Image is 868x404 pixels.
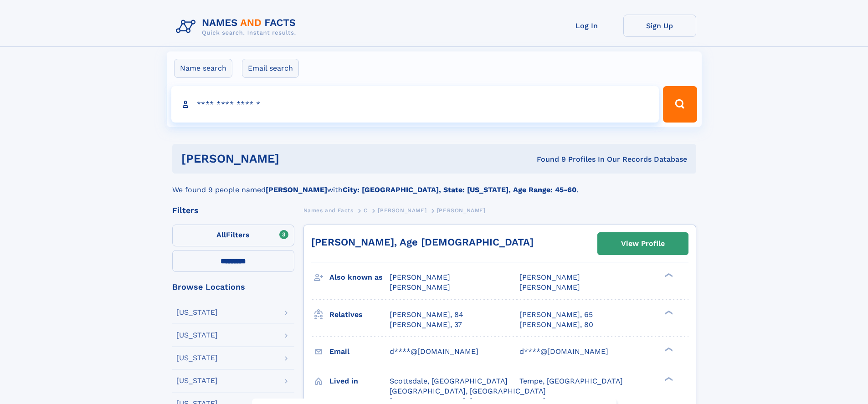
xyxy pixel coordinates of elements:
span: [PERSON_NAME] [390,283,450,291]
div: ❯ [663,309,673,315]
h3: Also known as [329,270,390,285]
div: [US_STATE] [176,377,218,384]
a: Log In [550,15,623,37]
h3: Email [329,344,390,359]
span: C [364,207,368,214]
span: [PERSON_NAME] [519,273,580,281]
span: [PERSON_NAME] [390,273,450,281]
h1: [PERSON_NAME] [181,153,408,164]
div: ❯ [663,272,673,278]
a: [PERSON_NAME], 84 [390,310,463,320]
span: All [216,230,226,239]
div: Found 9 Profiles In Our Records Database [408,154,687,164]
span: Tempe, [GEOGRAPHIC_DATA] [519,377,623,385]
img: Logo Names and Facts [172,15,303,39]
span: [PERSON_NAME] [437,207,486,214]
h3: Relatives [329,307,390,322]
span: Scottsdale, [GEOGRAPHIC_DATA] [390,377,508,385]
span: [GEOGRAPHIC_DATA], [GEOGRAPHIC_DATA] [390,387,546,395]
span: [PERSON_NAME] [378,207,426,214]
button: Search Button [663,86,697,123]
b: [PERSON_NAME] [266,185,327,194]
a: Names and Facts [303,205,354,216]
label: Name search [174,59,232,78]
div: Browse Locations [172,283,294,291]
div: View Profile [621,233,665,254]
div: Filters [172,206,294,215]
div: [US_STATE] [176,354,218,362]
a: View Profile [598,233,688,255]
label: Email search [242,59,299,78]
a: Sign Up [623,15,696,37]
input: search input [171,86,659,123]
a: C [364,205,368,216]
div: We found 9 people named with . [172,174,696,195]
h3: Lived in [329,373,390,389]
a: [PERSON_NAME] [378,205,426,216]
div: [US_STATE] [176,332,218,339]
label: Filters [172,225,294,246]
div: ❯ [663,346,673,352]
div: [US_STATE] [176,309,218,316]
a: [PERSON_NAME], 80 [519,320,593,330]
div: ❯ [663,376,673,382]
a: [PERSON_NAME], 37 [390,320,462,330]
span: [PERSON_NAME] [519,283,580,291]
b: City: [GEOGRAPHIC_DATA], State: [US_STATE], Age Range: 45-60 [343,185,576,194]
a: [PERSON_NAME], 65 [519,310,593,320]
a: [PERSON_NAME], Age [DEMOGRAPHIC_DATA] [311,236,534,248]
